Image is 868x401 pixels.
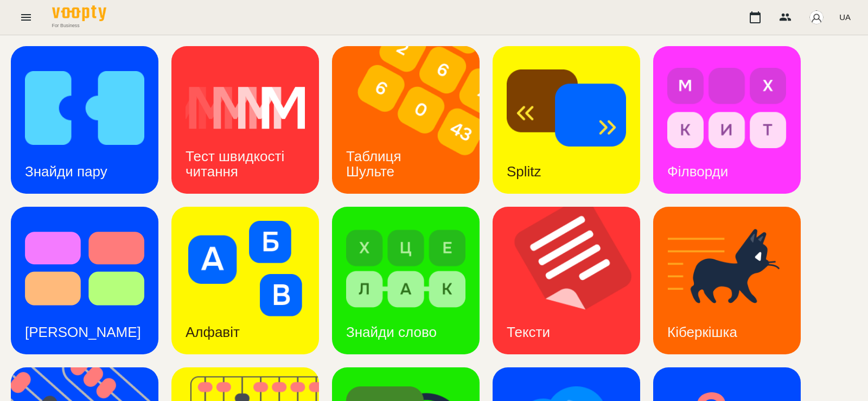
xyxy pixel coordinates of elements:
img: Таблиця Шульте [332,46,493,194]
h3: Знайди слово [346,324,437,340]
img: Тест швидкості читання [186,60,305,156]
span: UA [839,11,851,23]
img: Тексти [493,207,654,354]
h3: [PERSON_NAME] [25,324,141,340]
button: UA [835,7,855,27]
a: КіберкішкаКіберкішка [653,207,801,354]
h3: Splitz [507,163,541,180]
img: Знайди слово [346,221,465,316]
h3: Тест швидкості читання [186,148,288,180]
img: Кіберкішка [667,221,787,316]
h3: Кіберкішка [667,324,737,340]
img: avatar_s.png [809,10,824,25]
a: SplitzSplitz [493,46,640,194]
img: Алфавіт [186,221,305,316]
a: ФілвордиФілворди [653,46,801,194]
a: Тест швидкості читанняТест швидкості читання [171,46,319,194]
a: Знайди паруЗнайди пару [11,46,158,194]
h3: Алфавіт [186,324,240,340]
img: Філворди [667,60,787,156]
a: ТекстиТексти [493,207,640,354]
a: Таблиця ШультеТаблиця Шульте [332,46,480,194]
img: Тест Струпа [25,221,144,316]
img: Splitz [507,60,626,156]
h3: Тексти [507,324,550,340]
a: АлфавітАлфавіт [171,207,319,354]
h3: Таблиця Шульте [346,148,405,180]
img: Знайди пару [25,60,144,156]
button: Menu [13,4,39,30]
img: Voopty Logo [52,5,106,21]
h3: Знайди пару [25,163,107,180]
a: Знайди словоЗнайди слово [332,207,480,354]
h3: Філворди [667,163,728,180]
a: Тест Струпа[PERSON_NAME] [11,207,158,354]
span: For Business [52,22,106,29]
